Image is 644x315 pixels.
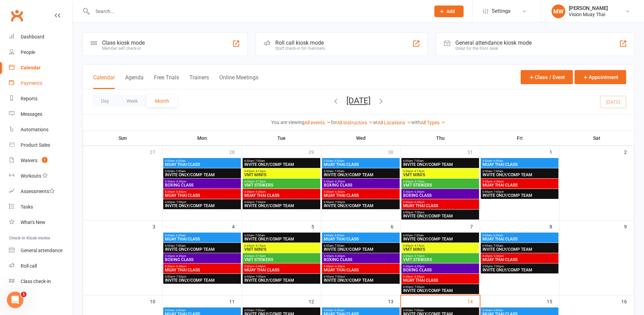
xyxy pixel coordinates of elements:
th: Thu [401,131,480,145]
span: 5:00am [482,159,557,162]
input: Search... [90,7,425,16]
span: - 7:00pm [413,211,424,214]
span: 5:30pm [323,190,398,193]
span: INVITE ONLY/COMP TEAM [244,204,319,208]
div: Class check-in [21,279,51,284]
span: - 7:00pm [254,201,266,204]
a: Workouts [9,168,73,184]
span: INVITE ONLY/COMP TEAM [165,204,240,208]
div: General attendance [21,248,63,253]
div: MW [552,4,565,18]
div: Calendar [21,65,41,70]
span: - 7:00pm [334,201,345,204]
span: 5:00am [323,159,398,162]
span: 6:00am [323,244,398,247]
button: Free Trials [154,74,179,89]
div: 31 [467,146,480,157]
span: 6:00pm [165,275,240,278]
span: - 6:30pm [254,190,266,193]
div: 28 [229,146,242,157]
a: Reports [9,91,73,106]
button: Agenda [125,74,144,89]
span: - 7:00am [254,309,265,312]
button: Month [146,95,178,107]
div: 8 [549,221,559,232]
a: Payments [9,76,73,91]
span: - 6:30pm [492,255,504,258]
th: Sun [83,131,163,145]
a: All events [304,120,331,125]
span: - 4:15pm [254,170,266,173]
strong: for [331,120,337,125]
span: 6:00am [403,159,478,162]
span: - 4:15pm [413,170,424,173]
button: Add [434,5,464,17]
span: - 7:00am [492,170,503,173]
span: - 6:00am [492,159,503,162]
span: MUAY THAI CLASS [403,204,478,208]
span: - 6:30pm [175,255,186,258]
span: 5:00am [323,309,398,312]
span: MUAY THAI CLASS [323,237,398,241]
a: Assessments [9,184,73,199]
span: 5:30pm [165,190,240,193]
span: INVITE ONLY/COMP TEAM [482,193,557,198]
div: 11 [229,295,242,307]
button: Week [118,95,146,107]
div: Payments [21,80,42,86]
a: Automations [9,122,73,137]
span: MUAY THAI CLASS [165,193,240,198]
span: - 7:00pm [492,190,504,193]
span: 6:00pm [323,201,398,204]
span: INVITE ONLY/COMP TEAM [165,278,240,282]
div: Product Sales [21,142,50,148]
span: - 6:30pm [334,190,345,193]
div: 13 [388,295,400,307]
div: 10 [150,295,162,307]
span: - 7:00am [413,159,424,162]
span: - 7:00am [175,244,186,247]
span: MUAY THAI CLASS [165,162,240,167]
th: Fri [480,131,559,145]
span: BOXING CLASS [165,258,240,262]
button: Online Meetings [219,74,258,89]
span: VMT MINI'S [244,247,319,251]
span: - 6:30pm [413,275,424,278]
span: INVITE ONLY/COMP TEAM [482,268,557,272]
a: Class kiosk mode [9,274,73,289]
th: Tue [242,131,321,145]
div: Great for the front desk [455,46,532,51]
span: BOXING CLASS [323,258,398,262]
div: General attendance kiosk mode [455,40,532,46]
span: - 6:30pm [175,190,186,193]
iframe: Intercom live chat [7,292,23,308]
span: 6:00am [165,244,240,247]
span: BOXING CLASS [165,183,240,187]
span: - 5:15pm [413,180,424,183]
span: VMT MINI'S [403,173,478,177]
span: 6:00am [165,170,240,173]
span: 5:30pm [244,190,319,193]
span: - 6:00am [175,159,186,162]
th: Wed [321,131,401,145]
span: INVITE ONLY/COMP TEAM [244,162,319,167]
span: 1 [42,157,47,163]
span: BOXING CLASS [323,183,398,187]
span: - 4:15pm [254,244,266,247]
span: INVITE ONLY/COMP TEAM [244,237,319,241]
div: Roll call kiosk mode [275,40,325,46]
span: 6:00pm [165,201,240,204]
span: - 7:00am [254,159,265,162]
span: INVITE ONLY/COMP TEAM [323,247,398,251]
div: Class kiosk mode [102,40,145,46]
div: 6 [391,221,400,232]
span: Add [446,9,455,14]
span: 5:30pm [403,190,478,193]
button: Calendar [93,74,115,89]
div: 30 [388,146,400,157]
a: Roll call [9,258,73,274]
span: - 7:00am [413,234,424,237]
span: INVITE ONLY/COMP TEAM [403,214,478,218]
span: - 6:30pm [334,180,345,183]
span: - 6:00am [492,309,503,312]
